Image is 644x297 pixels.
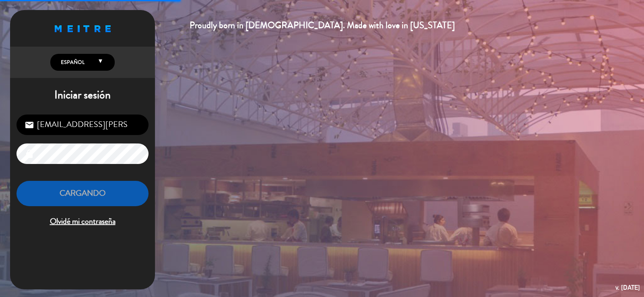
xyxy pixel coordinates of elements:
[17,115,149,135] input: Correo Electrónico
[25,120,34,130] i: email
[615,282,640,293] div: v. [DATE]
[25,149,34,159] i: lock
[59,58,85,66] span: Español
[17,181,149,206] button: Cargando
[17,215,149,228] span: Olvidé mi contraseña
[10,88,155,102] h1: Iniciar sesión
